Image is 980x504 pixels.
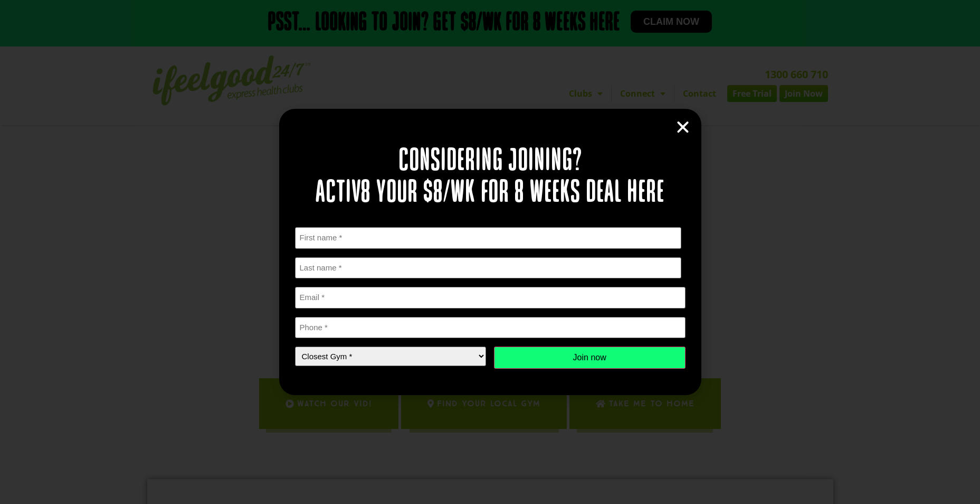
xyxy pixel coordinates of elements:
input: First name * [295,227,682,249]
a: Close [675,119,691,135]
input: Email * [295,287,686,309]
input: Join now [494,347,686,369]
input: Phone * [295,317,686,339]
input: Last name * [295,257,682,279]
h2: Considering joining? Activ8 your $8/wk for 8 weeks deal here [295,146,686,209]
